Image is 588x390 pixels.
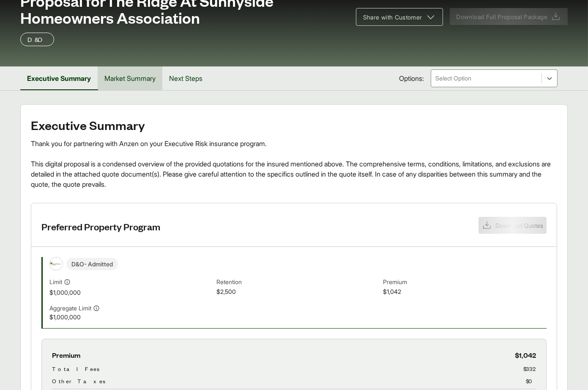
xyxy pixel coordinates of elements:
[66,258,118,270] span: D&O - Admitted
[162,66,209,90] button: Next Steps
[98,66,162,90] button: Market Summary
[27,34,47,44] p: D&O
[31,118,557,132] h2: Executive Summary
[216,277,380,287] span: Retention
[399,73,424,83] span: Options:
[52,364,99,373] span: Total Fees
[20,66,98,90] button: Executive Summary
[383,277,547,287] span: Premium
[50,257,63,270] img: Preferred Property Program
[49,313,213,321] span: $1,000,000
[49,277,62,286] span: Limit
[356,8,443,26] button: Share with Customer
[49,304,91,313] span: Aggregate Limit
[52,349,80,361] span: Premium
[523,364,536,373] span: $332
[31,138,557,189] div: Thank you for partnering with Anzen on your Executive Risk insurance program. This digital propos...
[526,376,536,385] span: $0
[216,287,380,297] span: $2,500
[41,220,160,233] h3: Preferred Property Program
[49,288,213,297] span: $1,000,000
[383,287,547,297] span: $1,042
[457,12,548,21] span: Download Full Proposal Package
[515,349,536,361] span: $1,042
[52,376,105,385] span: Other Taxes
[363,13,422,22] span: Share with Customer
